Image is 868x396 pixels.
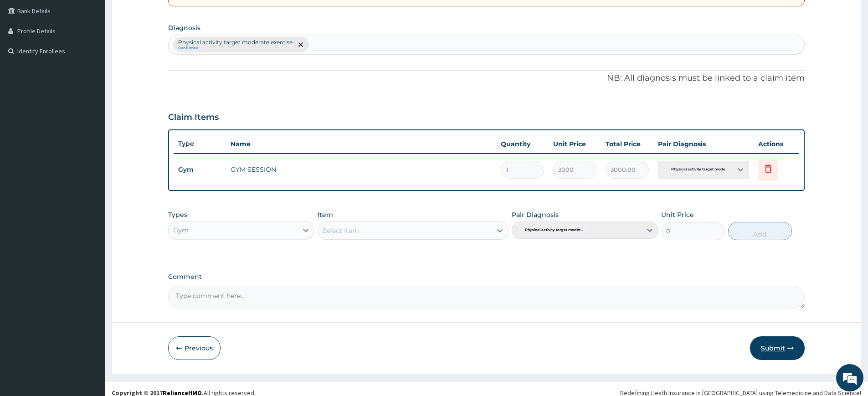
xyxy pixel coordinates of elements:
[318,210,333,219] label: Item
[549,135,601,153] th: Unit Price
[226,160,496,179] td: GYM SESSION
[17,46,37,68] img: d_794563401_company_1708531726252_794563401
[168,336,221,360] button: Previous
[168,211,187,219] label: Types
[601,135,653,153] th: Total Price
[168,113,219,123] h3: Claim Items
[174,161,226,178] td: Gym
[168,23,200,32] label: Diagnosis
[168,72,805,84] p: NB: All diagnosis must be linked to a claim item
[149,5,171,26] div: Minimize live chat window
[168,273,805,281] label: Comment
[512,210,559,219] label: Pair Diagnosis
[174,135,226,152] th: Type
[53,115,126,207] span: We're online!
[173,226,189,235] div: Gym
[47,51,153,63] div: Chat with us now
[496,135,549,153] th: Quantity
[5,249,174,281] textarea: Type your message and hit 'Enter'
[754,135,799,153] th: Actions
[226,135,496,153] th: Name
[750,336,805,360] button: Submit
[661,210,694,219] label: Unit Price
[728,222,792,240] button: Add
[323,226,359,235] div: Select Item
[653,135,754,153] th: Pair Diagnosis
